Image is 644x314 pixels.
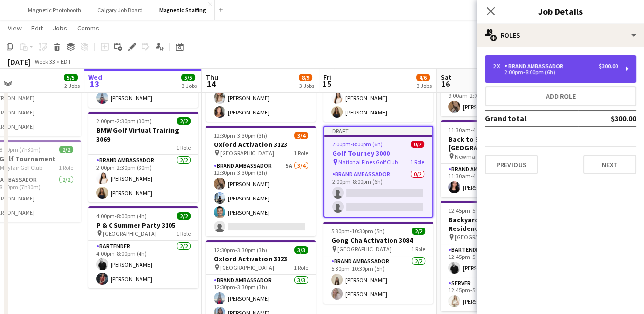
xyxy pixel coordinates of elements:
[96,212,147,220] span: 4:00pm-8:00pm (4h)
[206,74,316,122] app-card-role: Brand Ambassador2/22:00pm-8:00pm (6h)[PERSON_NAME][PERSON_NAME]
[439,78,451,89] span: 16
[411,141,424,148] span: 0/2
[206,255,316,263] h3: Oxford Activation 3123
[448,207,513,214] span: 12:45pm-5:00pm (4h15m)
[323,73,331,82] span: Fri
[59,146,73,153] span: 2/2
[455,233,509,241] span: [GEOGRAPHIC_DATA]
[599,63,618,70] div: $300.00
[448,126,503,134] span: 11:30am-4:30pm (5h)
[485,86,636,106] button: Add role
[332,141,383,148] span: 2:00pm-8:00pm (6h)
[441,244,551,278] app-card-role: Bartender1/112:45pm-5:00pm (4h15m)[PERSON_NAME]
[323,236,433,245] h3: Gong Cha Activation 3084
[64,74,78,81] span: 5/5
[88,206,198,288] app-job-card: 4:00pm-8:00pm (4h)2/2P & C Summer Party 3105 [GEOGRAPHIC_DATA]1 RoleBartender2/24:00pm-8:00pm (4h...
[151,0,215,20] button: Magnetic Staffing
[323,222,433,304] app-job-card: 5:30pm-10:30pm (5h)2/2Gong Cha Activation 3084 [GEOGRAPHIC_DATA]1 RoleBrand Ambassador2/25:30pm-1...
[578,111,636,126] td: $300.00
[322,78,331,89] span: 15
[96,117,152,125] span: 2:00pm-2:30pm (30m)
[411,245,425,253] span: 1 Role
[206,140,316,149] h3: Oxford Activation 3123
[485,111,578,126] td: Grand total
[61,58,71,65] div: EDT
[181,74,195,81] span: 5/5
[493,70,618,75] div: 2:00pm-8:00pm (6h)
[28,22,47,34] a: Edit
[323,74,433,122] app-card-role: Brand Ambassador2/29:30am-4:30pm (7h)[PERSON_NAME][PERSON_NAME]
[583,155,636,174] button: Next
[88,126,198,143] h3: BMW Golf Virtual Training 3069
[88,155,198,202] app-card-role: Brand Ambassador2/22:00pm-2:30pm (30m)[PERSON_NAME][PERSON_NAME]
[77,24,99,32] span: Comms
[324,127,432,135] div: Draft
[206,160,316,236] app-card-role: Brand Ambassador5A3/412:30pm-3:30pm (3h)[PERSON_NAME][PERSON_NAME][PERSON_NAME]
[299,74,312,81] span: 8/9
[20,0,89,20] button: Magnetic Photobooth
[416,74,430,81] span: 4/6
[214,132,267,139] span: 12:30pm-3:30pm (3h)
[441,135,551,152] h3: Back to School Event - [GEOGRAPHIC_DATA] 3106
[324,169,432,217] app-card-role: Brand Ambassador0/22:00pm-8:00pm (6h)
[441,120,551,197] app-job-card: 11:30am-4:30pm (5h)1/1Back to School Event - [GEOGRAPHIC_DATA] 3106 Newmarket1 RoleBrand Ambassad...
[485,155,538,174] button: Previous
[220,149,274,157] span: [GEOGRAPHIC_DATA]
[176,230,191,237] span: 1 Role
[64,82,80,89] div: 2 Jobs
[182,82,197,89] div: 3 Jobs
[220,264,274,271] span: [GEOGRAPHIC_DATA]
[477,24,644,47] div: Roles
[88,221,198,229] h3: P & C Summer Party 3105
[176,144,191,151] span: 1 Role
[89,0,151,20] button: Calgary Job Board
[49,22,71,34] a: Jobs
[88,112,198,202] app-job-card: 2:00pm-2:30pm (30m)2/2BMW Golf Virtual Training 30691 RoleBrand Ambassador2/22:00pm-2:30pm (30m)[...
[103,230,157,237] span: [GEOGRAPHIC_DATA]
[323,126,433,218] app-job-card: Draft2:00pm-8:00pm (6h)0/2Golf Tourney 3000 National Pines Golf Club1 RoleBrand Ambassador0/22:00...
[455,153,485,160] span: Newmarket
[323,256,433,304] app-card-role: Brand Ambassador2/25:30pm-10:30pm (5h)[PERSON_NAME][PERSON_NAME]
[441,83,551,116] app-card-role: Brand Ambassador1/19:00am-2:00pm (5h)[PERSON_NAME]
[324,149,432,158] h3: Golf Tourney 3000
[59,164,73,171] span: 1 Role
[88,73,102,82] span: Wed
[8,24,22,32] span: View
[441,201,551,311] app-job-card: 12:45pm-5:00pm (4h15m)2/2Backyard Event - Private Residence 2978 [GEOGRAPHIC_DATA]2 RolesBartende...
[417,82,432,89] div: 3 Jobs
[504,63,567,70] div: Brand Ambassador
[294,246,308,254] span: 3/3
[294,264,308,271] span: 1 Role
[4,22,26,34] a: View
[477,5,644,18] h3: Job Details
[88,241,198,288] app-card-role: Bartender2/24:00pm-8:00pm (4h)[PERSON_NAME][PERSON_NAME]
[493,63,504,70] div: 2 x
[204,78,218,89] span: 14
[206,126,316,236] app-job-card: 12:30pm-3:30pm (3h)3/4Oxford Activation 3123 [GEOGRAPHIC_DATA]1 RoleBrand Ambassador5A3/412:30pm-...
[441,73,451,82] span: Sat
[441,164,551,197] app-card-role: Brand Ambassador1/111:30am-4:30pm (5h)[PERSON_NAME]
[299,82,314,89] div: 3 Jobs
[294,149,308,157] span: 1 Role
[412,228,425,235] span: 2/2
[294,132,308,139] span: 3/4
[338,158,398,166] span: National Pines Golf Club
[73,22,103,34] a: Comms
[441,215,551,233] h3: Backyard Event - Private Residence 2978
[53,24,67,32] span: Jobs
[214,246,267,254] span: 12:30pm-3:30pm (3h)
[8,57,30,67] div: [DATE]
[337,245,392,253] span: [GEOGRAPHIC_DATA]
[87,78,102,89] span: 13
[177,212,191,220] span: 2/2
[31,24,43,32] span: Edit
[32,58,57,65] span: Week 33
[331,228,385,235] span: 5:30pm-10:30pm (5h)
[410,158,424,166] span: 1 Role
